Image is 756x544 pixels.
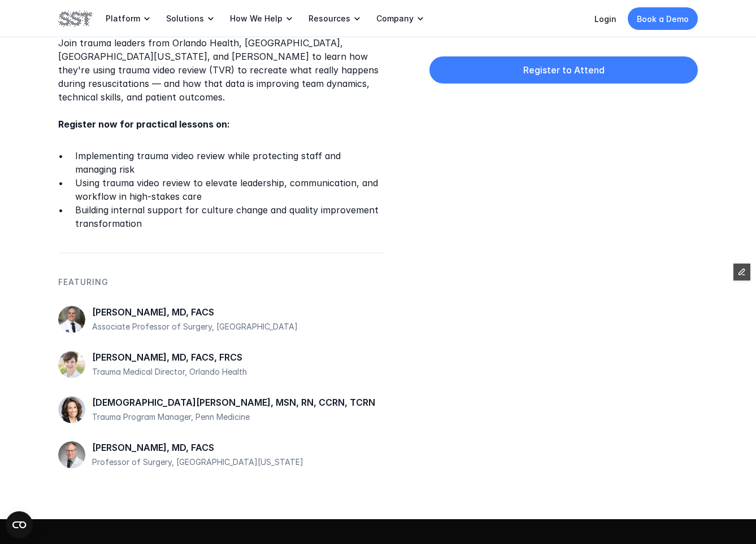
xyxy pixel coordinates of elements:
p: [PERSON_NAME], MD, FACS [92,442,384,454]
p: Company [376,14,414,24]
a: Login [594,14,616,24]
p: Solutions [166,14,204,24]
img: Dan N. Holena headshot [58,441,85,468]
a: Register to Attend [429,56,698,84]
p: [PERSON_NAME], MD, FACS, FRCS [92,352,384,363]
p: Book a Demo [637,13,689,25]
img: Ryan Dumas headshot [58,306,85,333]
p: [DEMOGRAPHIC_DATA][PERSON_NAME], MSN, RN, CCRN, TCRN [92,397,384,409]
p: Featuring [58,276,108,288]
p: Platform [106,14,140,24]
strong: Register now for practical lessons on: [58,119,230,130]
p: Register to Attend [523,64,604,76]
p: Resources [309,14,350,24]
p: Trauma Program Manager, Penn Medicine [92,411,384,423]
button: Edit Framer Content [733,264,750,280]
img: SST logo [58,9,92,28]
p: Associate Professor of Surgery, [GEOGRAPHIC_DATA] [92,321,384,332]
p: Implementing trauma video review while protecting staff and managing risk [75,149,384,176]
p: Using trauma video review to elevate leadership, communication, and workflow in high-stakes care [75,176,384,203]
p: Building internal support for culture change and quality improvement transformation [75,203,384,230]
p: Trauma Medical Director, Orlando Health [92,366,384,378]
p: [PERSON_NAME], MD, FACS [92,306,384,318]
img: Tracy Zito headshot [58,351,85,378]
p: Professor of Surgery, [GEOGRAPHIC_DATA][US_STATE] [92,456,384,468]
a: Book a Demo [628,7,698,30]
button: Open CMP widget [6,511,33,538]
p: How We Help [230,14,283,24]
img: Kristen Chreiman headshot [58,396,85,423]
